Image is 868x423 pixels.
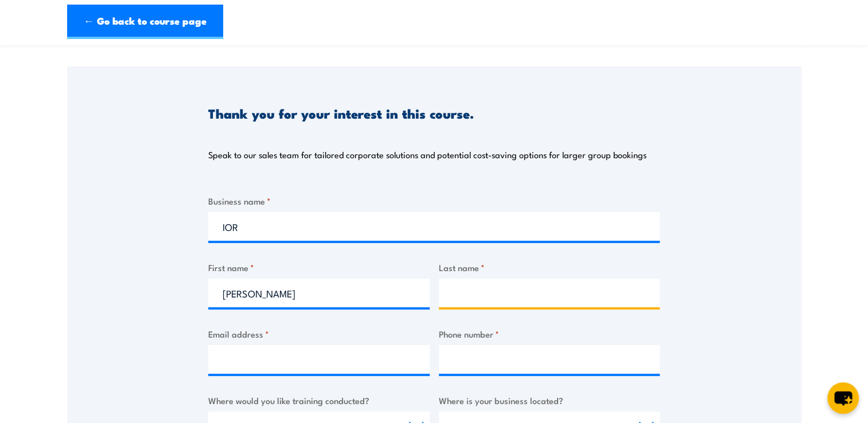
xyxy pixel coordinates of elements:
[208,194,660,207] label: Business name
[208,261,430,274] label: First name
[67,5,223,39] a: ← Go back to course page
[439,327,660,340] label: Phone number
[439,394,660,407] label: Where is your business located?
[208,394,430,407] label: Where would you like training conducted?
[208,149,647,160] p: Speak to our sales team for tailored corporate solutions and potential cost-saving options for la...
[439,261,660,274] label: Last name
[208,327,430,340] label: Email address
[827,382,859,414] button: chat-button
[208,107,474,120] h3: Thank you for your interest in this course.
